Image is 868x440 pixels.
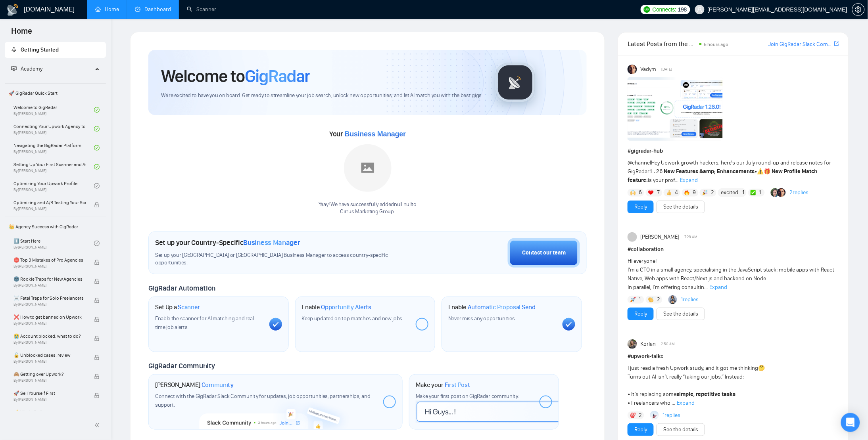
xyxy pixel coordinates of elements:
[6,4,19,16] img: logo
[200,393,351,429] img: slackcommunity-bg.png
[628,339,637,349] img: Korlan
[161,92,483,99] span: We're excited to have you on board. Get ready to streamline your job search, unlock new opportuni...
[759,189,761,197] span: 1
[11,66,17,71] span: fund-projection-screen
[648,190,654,195] img: ❤️
[448,315,516,322] span: Never miss any opportunities.
[244,238,300,247] span: Business Manager
[634,310,647,318] a: Reply
[94,355,100,360] span: lock
[648,297,654,302] img: 👏
[630,297,636,302] img: 🚀
[663,310,698,318] a: See the details
[852,6,865,13] a: setting
[853,6,864,13] span: setting
[468,303,536,311] span: Automatic Proposal Send
[678,5,687,14] span: 198
[677,400,695,406] span: Expand
[664,168,755,175] strong: New Features &amp; Enhancements
[641,233,680,241] span: [PERSON_NAME]
[834,40,839,47] span: export
[681,296,699,304] a: 1replies
[13,235,94,252] a: 1️⃣ Start HereBy[PERSON_NAME]
[852,3,865,16] button: setting
[703,190,708,195] img: 🎉
[628,365,765,406] span: I just read a fresh Upwork study, and it got me thinking Turns out AI isn’t really “taking our jo...
[768,40,833,49] a: Join GigRadar Slack Community
[657,423,705,436] button: See the details
[94,145,100,151] span: check-circle
[448,303,536,311] h1: Enable
[94,421,102,429] span: double-left
[202,381,234,389] span: Community
[155,303,200,311] h1: Set Up a
[94,241,100,246] span: check-circle
[757,168,764,175] span: ⚠️
[650,411,659,420] img: Anisuzzaman Khan
[13,256,86,264] span: ⛔ Top 3 Mistakes of Pro Agencies
[13,389,86,397] span: 🚀 Sell Yourself First
[668,295,677,304] img: Abdul Hanan Asif
[751,190,756,195] img: ✅
[319,201,417,216] div: Yaay! We have successfully added null null to
[148,284,215,293] span: GigRadar Automation
[95,6,119,13] a: homeHome
[13,332,86,340] span: 😭 Account blocked: what to do?
[187,6,216,13] a: searchScanner
[13,302,86,307] span: By [PERSON_NAME]
[630,413,636,418] img: 💯
[13,207,86,211] span: By [PERSON_NAME]
[639,189,642,197] span: 6
[628,308,654,320] button: Reply
[841,413,860,432] div: Open Intercom Messenger
[675,189,678,197] span: 4
[663,203,698,211] a: See the details
[628,352,839,361] h1: # upwork-talks
[155,393,371,408] span: Connect with the GigRadar Slack Community for updates, job opportunities, partnerships, and support.
[161,65,310,87] h1: Welcome to
[644,6,650,13] img: upwork-logo.png
[13,283,86,288] span: By [PERSON_NAME]
[416,393,519,400] span: Make your first post on GigRadar community.
[634,425,647,434] a: Reply
[680,177,698,184] span: Expand
[13,275,86,283] span: 🌚 Rookie Traps for New Agencies
[329,130,406,138] span: Your
[13,408,86,416] span: ⚡ Win in 5 Minutes
[630,190,636,195] img: 🙌
[155,252,410,267] span: Set up your [GEOGRAPHIC_DATA] or [GEOGRAPHIC_DATA] Business Manager to access country-specific op...
[94,260,100,265] span: lock
[345,130,406,138] span: Business Manager
[445,381,470,389] span: First Post
[94,107,100,113] span: check-circle
[495,63,535,102] img: gigradar-logo.png
[628,423,654,436] button: Reply
[628,147,839,155] h1: # gigradar-hub
[94,183,100,189] span: check-circle
[94,393,100,398] span: lock
[13,177,94,195] a: Optimizing Your Upwork ProfileBy[PERSON_NAME]
[685,233,698,241] span: 7:28 AM
[94,164,100,170] span: check-circle
[13,264,86,269] span: By [PERSON_NAME]
[628,258,834,291] span: Hi everyone! I’m a CTO in a small agency, specialising in the JavaScript stack: mobile apps with ...
[94,279,100,284] span: lock
[155,381,234,389] h1: [PERSON_NAME]
[13,321,86,326] span: By [PERSON_NAME]
[720,188,740,197] span: :excited:
[639,296,641,304] span: 1
[302,303,372,311] h1: Enable
[344,144,392,192] img: placeholder.png
[522,249,566,257] div: Contact our team
[94,374,100,379] span: lock
[11,65,42,72] span: Academy
[634,203,647,211] a: Reply
[709,284,727,291] span: Expand
[657,296,660,304] span: 2
[764,168,771,175] span: 🎁
[135,6,171,13] a: dashboardDashboard
[245,65,310,87] span: GigRadar
[657,201,705,213] button: See the details
[94,317,100,322] span: lock
[94,202,100,208] span: lock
